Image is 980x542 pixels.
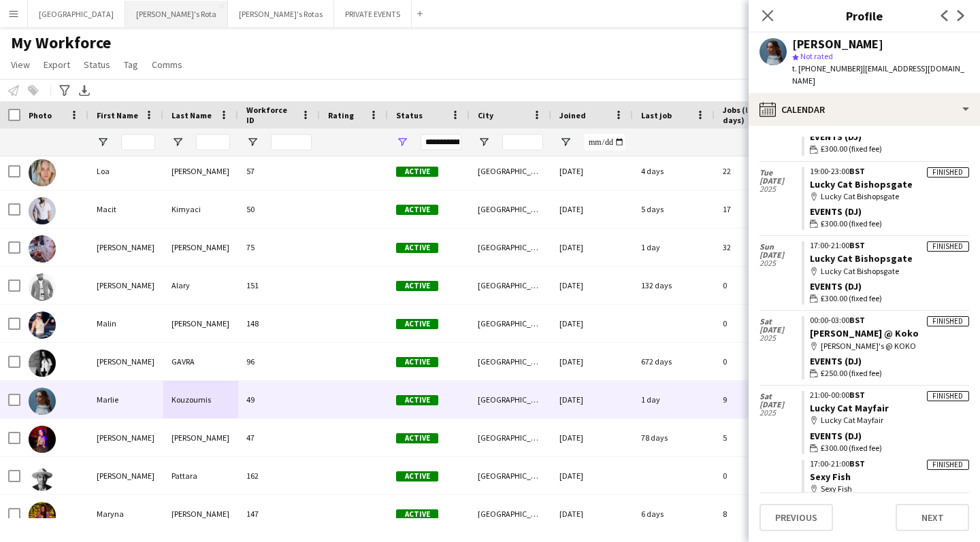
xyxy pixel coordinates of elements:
[715,190,803,228] div: 17
[633,495,715,532] div: 6 days
[29,502,56,529] img: Maryna Savchenko
[196,134,230,150] input: Last Name Filter Input
[792,38,883,50] div: [PERSON_NAME]
[88,495,163,532] div: Maryna
[810,402,889,414] a: Lucky Cat Mayfair
[849,315,865,325] span: BST
[715,305,803,342] div: 0
[633,228,715,266] div: 1 day
[246,136,259,148] button: Open Filter Menu
[551,381,633,418] div: [DATE]
[238,228,320,266] div: 75
[821,367,882,379] span: £250.00 (fixed fee)
[121,134,155,150] input: First Name Filter Input
[97,110,138,120] span: First Name
[470,228,551,266] div: [GEOGRAPHIC_DATA]
[238,495,320,532] div: 147
[334,1,412,27] button: PRIVATE EVENTS
[478,136,490,148] button: Open Filter Menu
[246,105,295,125] span: Workforce ID
[470,381,551,418] div: [GEOGRAPHIC_DATA]
[759,334,802,342] span: 2025
[551,267,633,304] div: [DATE]
[171,136,184,148] button: Open Filter Menu
[152,58,182,71] span: Comms
[810,205,969,218] div: Events (DJ)
[78,56,116,73] a: Status
[88,152,163,190] div: Loa
[821,442,882,454] span: £300.00 (fixed fee)
[88,267,163,304] div: [PERSON_NAME]
[163,190,238,228] div: Kimyaci
[84,58,110,71] span: Status
[723,105,779,125] span: Jobs (last 90 days)
[29,464,56,491] img: Martin Pattara
[28,1,125,27] button: [GEOGRAPHIC_DATA]
[29,388,56,415] img: Marlie Kouzoumis
[810,483,969,495] div: Sexy Fish
[641,110,672,120] span: Last job
[56,82,73,99] app-action-btn: Advanced filters
[478,110,493,120] span: City
[44,58,70,71] span: Export
[163,495,238,532] div: [PERSON_NAME]
[584,134,625,150] input: Joined Filter Input
[396,357,438,367] span: Active
[810,178,913,190] a: Lucky Cat Bishopsgate
[396,395,438,405] span: Active
[759,251,802,259] span: [DATE]
[5,56,35,73] a: View
[470,457,551,494] div: [GEOGRAPHIC_DATA]
[97,136,109,148] button: Open Filter Menu
[238,381,320,418] div: 49
[559,110,586,120] span: Joined
[759,169,802,177] span: Tue
[502,134,543,150] input: City Filter Input
[163,343,238,380] div: GAVRA
[810,414,969,426] div: Lucky Cat Mayfair
[810,355,969,367] div: Events (DJ)
[228,1,334,27] button: [PERSON_NAME]'s Rotas
[163,457,238,494] div: Pattara
[810,280,969,292] div: Events (DJ)
[810,340,969,352] div: [PERSON_NAME]'s @ KOKO
[88,228,163,266] div: [PERSON_NAME]
[163,419,238,456] div: [PERSON_NAME]
[551,305,633,342] div: [DATE]
[238,190,320,228] div: 50
[551,228,633,266] div: [DATE]
[759,504,833,531] button: Previous
[715,495,803,532] div: 8
[11,58,30,71] span: View
[29,159,56,186] img: Loa Szala
[821,218,882,230] span: £300.00 (fixed fee)
[11,33,111,53] span: My Workforce
[124,58,138,71] span: Tag
[715,152,803,190] div: 22
[396,433,438,443] span: Active
[238,267,320,304] div: 151
[759,326,802,334] span: [DATE]
[927,241,969,252] div: Finished
[749,93,980,126] div: Calendar
[88,305,163,342] div: Malin
[810,190,969,203] div: Lucky Cat Bishopsgate
[551,343,633,380] div: [DATE]
[810,252,913,265] a: Lucky Cat Bishopsgate
[849,240,865,250] span: BST
[633,267,715,304] div: 132 days
[396,136,408,148] button: Open Filter Menu
[715,267,803,304] div: 0
[551,419,633,456] div: [DATE]
[821,292,882,305] span: £300.00 (fixed fee)
[396,319,438,329] span: Active
[470,152,551,190] div: [GEOGRAPHIC_DATA]
[76,82,93,99] app-action-btn: Export XLSX
[29,311,56,339] img: Malin Cronholm
[633,381,715,418] div: 1 day
[749,7,980,24] h3: Profile
[810,471,851,483] a: Sexy Fish
[29,273,56,301] img: Malik Alary
[396,243,438,253] span: Active
[715,457,803,494] div: 0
